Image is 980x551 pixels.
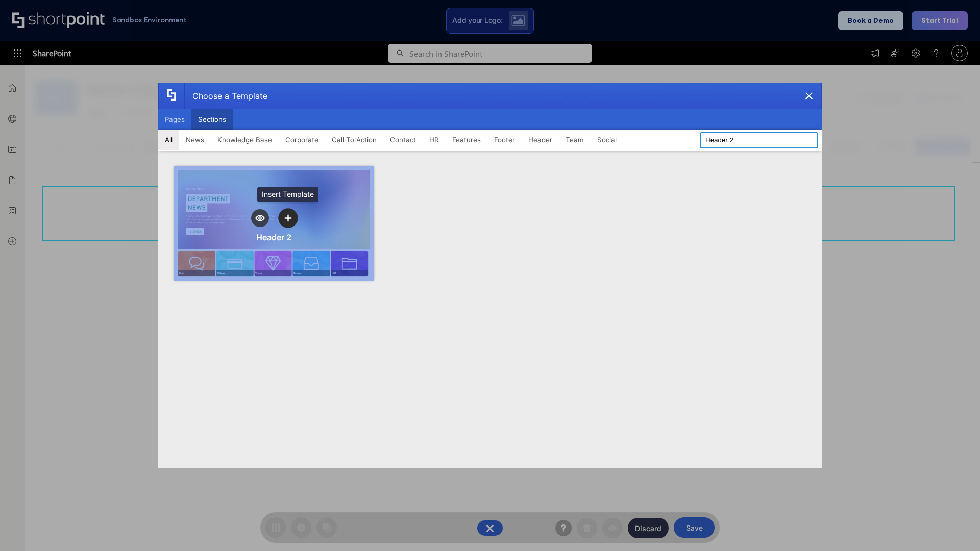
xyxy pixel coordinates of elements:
button: Features [446,130,487,150]
button: All [158,130,179,150]
button: Corporate [279,130,325,150]
button: Knowledge Base [211,130,279,150]
button: Call To Action [325,130,383,150]
button: Contact [383,130,423,150]
button: HR [423,130,446,150]
button: Pages [158,109,191,130]
button: Team [559,130,591,150]
button: Footer [487,130,522,150]
button: News [179,130,211,150]
div: template selector [158,83,822,468]
div: Header 2 [256,232,291,242]
button: Social [591,130,623,150]
input: Search [700,132,818,148]
button: Header [522,130,559,150]
button: Sections [191,109,233,130]
div: Choose a Template [184,83,267,109]
iframe: Chat Widget [796,433,980,551]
